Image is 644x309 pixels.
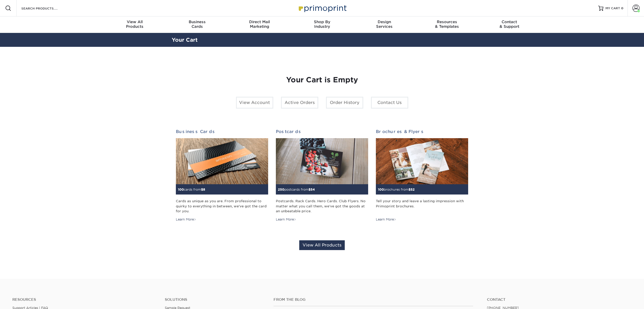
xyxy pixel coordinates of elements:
img: Postcards [276,138,368,184]
img: Primoprint [296,3,348,14]
div: Cards [166,20,228,29]
span: Direct Mail [228,20,291,24]
a: View All Products [299,240,345,250]
a: View AllProducts [104,16,166,33]
div: Postcards. Rack Cards. Hero Cards. Club Flyers. No matter what you call them, we've got the goods... [276,199,368,214]
span: View All [104,20,166,24]
h2: Postcards [276,129,368,134]
span: Business [166,20,228,24]
div: Services [353,20,416,29]
div: Products [104,20,166,29]
div: Tell your story and leave a lasting impression with Primoprint brochures. [376,199,468,214]
span: 250 [278,188,284,191]
span: 52 [411,188,415,191]
a: Your Cart [172,37,198,43]
h4: From the Blog [274,297,473,302]
span: MY CART [605,6,620,11]
span: Contact [478,20,541,24]
span: 0 [621,6,623,10]
a: Active Orders [281,97,318,109]
a: Business Cards 100cards from$8 Cards as unique as you are. From professional to quirky to everyth... [176,129,268,222]
a: Postcards 250postcards from$54 Postcards. Rack Cards. Hero Cards. Club Flyers. No matter what you... [276,129,368,222]
small: postcards from [278,188,315,191]
a: Shop ByIndustry [291,16,353,33]
div: Learn More [376,217,396,222]
a: Brochures & Flyers 100brochures from$52 Tell your story and leave a lasting impression with Primo... [376,129,468,222]
a: Contact Us [371,97,408,109]
div: Cards as unique as you are. From professional to quirky to everything in between, we've got the c... [176,199,268,214]
a: View Account [236,97,273,109]
a: Contact [487,297,632,302]
span: 54 [311,188,315,191]
span: $ [309,188,311,191]
span: 8 [203,188,205,191]
input: SEARCH PRODUCTS..... [21,5,71,11]
span: 100 [178,188,184,191]
h2: Brochures & Flyers [376,129,468,134]
small: cards from [178,188,205,191]
span: $ [409,188,411,191]
img: Business Cards [176,138,268,184]
div: & Templates [416,20,478,29]
a: Contact& Support [478,16,541,33]
div: Marketing [228,20,291,29]
div: Learn More [276,217,296,222]
a: Resources& Templates [416,16,478,33]
h1: Your Cart is Empty [176,76,468,84]
div: & Support [478,20,541,29]
span: $ [201,188,203,191]
span: Shop By [291,20,353,24]
small: brochures from [378,188,415,191]
a: Direct MailMarketing [228,16,291,33]
div: Learn More [176,217,196,222]
a: BusinessCards [166,16,228,33]
h2: Business Cards [176,129,268,134]
h4: Solutions [165,297,266,302]
span: 100 [378,188,384,191]
a: Order History [326,97,363,109]
span: Resources [416,20,478,24]
span: Design [353,20,416,24]
img: Brochures & Flyers [376,138,468,184]
h4: Resources [12,297,157,302]
div: Industry [291,20,353,29]
a: DesignServices [353,16,416,33]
